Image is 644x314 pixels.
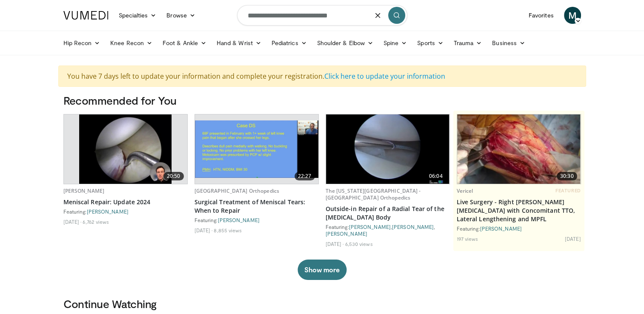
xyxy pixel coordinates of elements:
[326,231,367,237] a: [PERSON_NAME]
[63,94,581,107] h3: Recommended for You
[87,208,129,214] a: [PERSON_NAME]
[212,34,266,51] a: Hand & Wrist
[412,34,449,51] a: Sports
[58,66,586,87] div: You have 7 days left to update your information and complete your registration.
[378,34,412,51] a: Spine
[114,7,162,24] a: Specialties
[63,218,82,225] li: [DATE]
[326,223,450,237] div: Featuring: , ,
[457,114,581,184] img: f2822210-6046-4d88-9b48-ff7c77ada2d7.620x360_q85_upscale.jpg
[195,198,319,215] a: Surgical Treatment of Meniscal Tears: When to Repair
[557,172,577,180] span: 30:30
[266,34,312,51] a: Pediatrics
[449,34,487,51] a: Trauma
[326,114,449,184] img: 5c50dd53-e53b-454a-87a4-92858b63ad6f.620x360_q85_upscale.jpg
[157,34,212,51] a: Foot & Ankle
[392,224,434,230] a: [PERSON_NAME]
[457,198,581,223] a: Live Surgery - Right [PERSON_NAME][MEDICAL_DATA] with Concomitant TTO, Lateral Lengthening and MPFL
[487,34,530,51] a: Business
[195,187,279,194] a: [GEOGRAPHIC_DATA] Orthopedics
[565,235,581,242] li: [DATE]
[326,187,421,201] a: The [US_STATE][GEOGRAPHIC_DATA] - [GEOGRAPHIC_DATA] Orthopedics
[457,114,581,184] a: 30:30
[63,187,105,194] a: [PERSON_NAME]
[79,114,172,184] img: 106a3a39-ec7f-4e65-a126-9a23cf1eacd5.620x360_q85_upscale.jpg
[564,7,581,24] a: M
[64,114,187,184] a: 20:50
[426,172,446,180] span: 06:04
[63,198,188,206] a: Meniscal Repair: Update 2024
[195,120,318,178] img: 73f26c0b-5ccf-44fc-8ea3-fdebfe20c8f0.620x360_q85_upscale.jpg
[163,172,184,180] span: 20:50
[457,225,581,232] div: Featuring:
[312,34,378,51] a: Shoulder & Elbow
[63,11,109,20] img: VuMedi Logo
[237,5,407,26] input: Search topics, interventions
[298,260,346,280] button: Show more
[349,224,391,230] a: [PERSON_NAME]
[195,114,318,184] a: 22:27
[195,217,319,223] div: Featuring:
[457,187,473,194] a: Vericel
[63,297,581,311] h3: Continue Watching
[555,188,581,194] span: FEATURED
[326,240,344,247] li: [DATE]
[524,7,559,24] a: Favorites
[457,235,478,242] li: 197 views
[214,227,242,234] li: 8,855 views
[326,205,450,222] a: Outside-in Repair of a Radial Tear of the [MEDICAL_DATA] Body
[63,208,188,215] div: Featuring:
[105,34,157,51] a: Knee Recon
[195,227,213,234] li: [DATE]
[161,7,200,24] a: Browse
[480,226,522,231] a: [PERSON_NAME]
[295,172,315,180] span: 22:27
[83,218,109,225] li: 6,762 views
[326,114,449,184] a: 06:04
[324,71,445,81] a: Click here to update your information
[345,240,372,247] li: 6,530 views
[58,34,106,51] a: Hip Recon
[218,217,260,223] a: [PERSON_NAME]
